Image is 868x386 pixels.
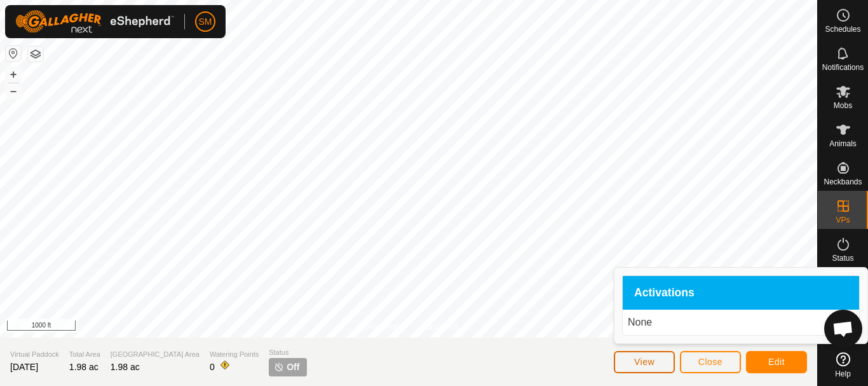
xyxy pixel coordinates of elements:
span: Status [269,347,307,358]
button: Map Layers [28,46,43,62]
span: SM [199,15,212,29]
span: 1.98 ac [111,362,140,372]
span: Schedules [825,25,860,33]
span: Mobs [834,102,852,109]
a: Help [818,347,868,383]
a: Contact Us [421,321,459,333]
span: VPs [836,216,850,224]
span: Edit [768,357,785,367]
span: Watering Points [210,349,259,360]
div: Open chat [824,310,862,348]
span: Activations [634,287,695,299]
span: View [634,357,654,367]
span: Notifications [822,64,864,71]
a: Privacy Policy [358,321,406,333]
button: + [6,67,21,82]
span: Help [835,370,851,378]
img: Gallagher Logo [15,10,174,33]
span: 1.98 ac [69,362,98,372]
button: Edit [746,351,807,373]
span: [DATE] [10,362,38,372]
span: Status [832,254,853,262]
span: Virtual Paddock [10,349,59,360]
span: Close [698,357,722,367]
img: turn-off [274,362,284,372]
span: [GEOGRAPHIC_DATA] Area [111,349,200,360]
button: View [614,351,675,373]
button: Close [680,351,741,373]
button: Reset Map [6,46,21,61]
span: Animals [829,140,857,148]
span: Total Area [69,349,100,360]
span: Off [287,361,299,374]
span: 0 [210,362,215,372]
button: – [6,83,21,99]
p: None [628,315,854,330]
span: Neckbands [824,178,862,186]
